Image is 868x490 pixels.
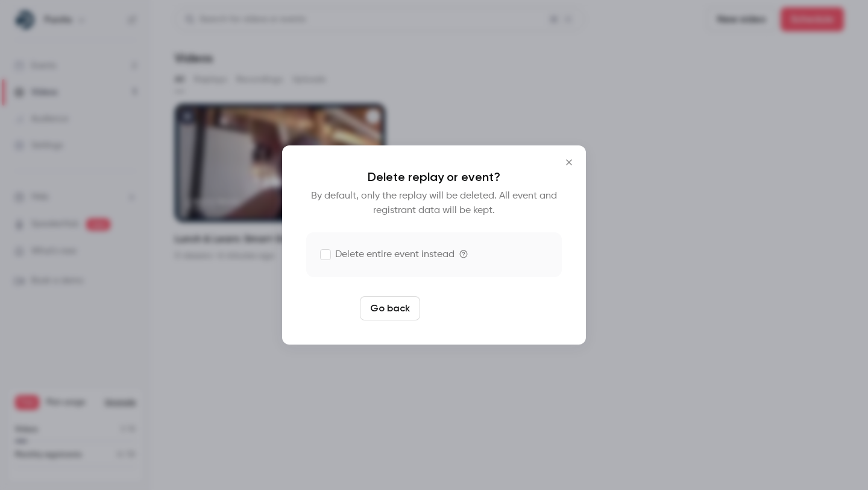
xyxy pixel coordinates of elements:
[321,247,454,262] label: Delete entire event instead
[360,296,420,320] button: Go back
[306,170,562,184] p: Delete replay or event?
[425,296,509,320] button: Delete replay
[306,189,562,218] p: By default, only the replay will be deleted. All event and registrant data will be kept.
[557,150,581,174] button: Close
